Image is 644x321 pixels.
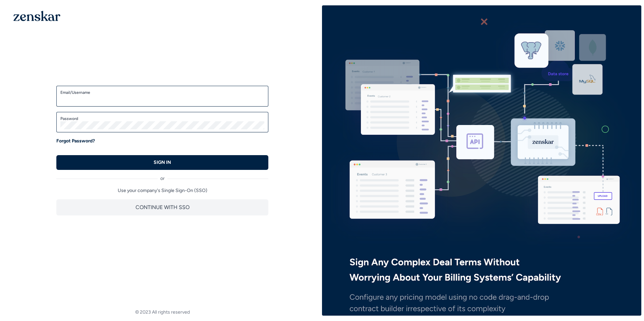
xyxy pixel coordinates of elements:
[60,116,264,121] label: Password
[56,138,95,144] a: Forgot Password?
[56,155,268,170] button: SIGN IN
[56,187,268,194] p: Use your company's Single Sign-On (SSO)
[60,90,264,95] label: Email/Username
[56,199,268,215] button: CONTINUE WITH SSO
[56,170,268,182] div: or
[3,309,322,316] footer: © 2023 All rights reserved
[13,11,60,21] img: 1OGAJ2xQqyY4LXKgY66KYq0eOWRCkrZdAb3gUhuVAqdWPZE9SRJmCz+oDMSn4zDLXe31Ii730ItAGKgCKgCCgCikA4Av8PJUP...
[154,159,171,166] p: SIGN IN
